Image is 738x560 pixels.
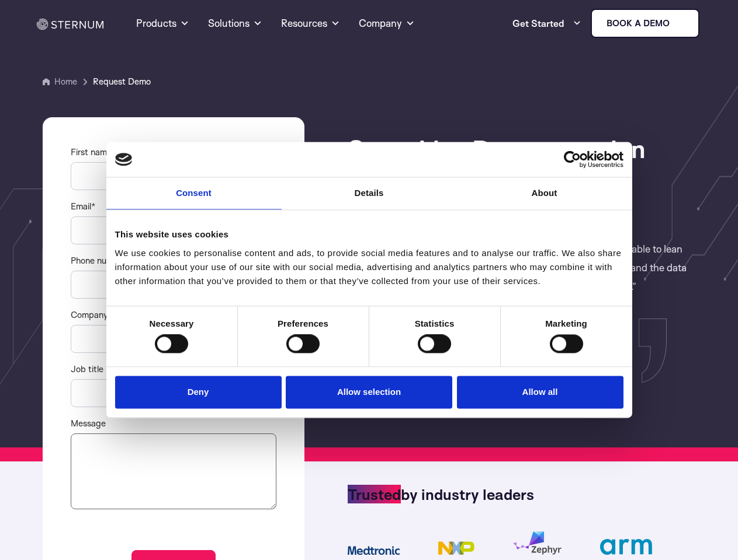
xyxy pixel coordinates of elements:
button: Deny [115,376,282,409]
h1: See a Live Demonstration of the Sternum Platform [348,135,690,191]
a: Home [54,76,77,87]
strong: Statistics [415,318,455,328]
img: ARM_logo [600,539,652,555]
span: Phone number [71,255,126,266]
h4: by industry leaders [348,487,690,501]
a: About [457,177,632,209]
a: Resources [281,2,340,44]
a: Company [359,2,415,44]
a: Usercentrics Cookiebot - opens in a new window [521,150,623,168]
img: sternum iot [674,19,684,28]
span: Request Demo [93,75,151,89]
span: Job title [71,363,103,374]
span: Email [71,201,91,212]
button: Allow selection [286,376,452,409]
strong: Preferences [278,318,328,328]
span: First name [71,146,111,157]
span: Company name [71,309,130,320]
img: nxp [438,536,474,555]
img: medtronic [348,541,400,555]
span: Message [71,418,106,429]
a: Get Started [512,12,581,35]
strong: Necessary [150,318,194,328]
button: Allow all [457,376,623,409]
a: Consent [106,177,282,209]
span: Trusted [348,485,401,503]
a: Details [282,177,457,209]
img: zephyr logo [513,531,562,555]
a: Solutions [208,2,262,44]
img: logo [115,153,133,166]
div: We use cookies to personalise content and ads, to provide social media features and to analyse ou... [115,246,623,288]
div: This website uses cookies [115,228,623,242]
a: Book a demo [591,9,699,38]
strong: Marketing [545,318,587,328]
a: Products [136,2,189,44]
